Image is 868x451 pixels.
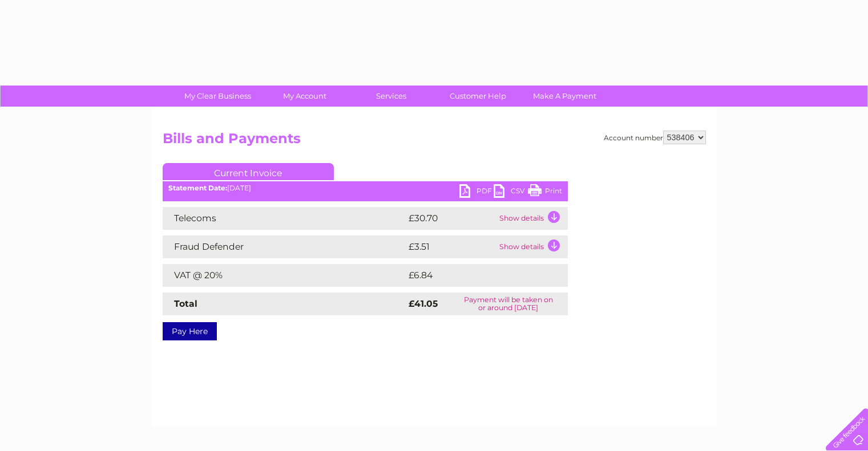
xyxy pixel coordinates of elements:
[406,207,496,230] td: £30.70
[406,264,542,287] td: £6.84
[163,131,706,152] h2: Bills and Payments
[449,292,568,315] td: Payment will be taken on or around [DATE]
[344,86,438,107] a: Services
[257,86,352,107] a: My Account
[168,184,227,192] b: Statement Date:
[494,184,528,201] a: CSV
[174,298,197,309] strong: Total
[163,264,406,287] td: VAT @ 20%
[406,235,496,258] td: £3.51
[163,163,334,180] a: Current Invoice
[496,207,568,230] td: Show details
[431,86,525,107] a: Customer Help
[163,235,406,258] td: Fraud Defender
[163,207,406,230] td: Telecoms
[171,86,265,107] a: My Clear Business
[163,184,568,192] div: [DATE]
[604,131,706,144] div: Account number
[496,235,568,258] td: Show details
[459,184,494,201] a: PDF
[518,86,612,107] a: Make A Payment
[528,184,562,201] a: Print
[163,322,217,340] a: Pay Here
[409,298,438,309] strong: £41.05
